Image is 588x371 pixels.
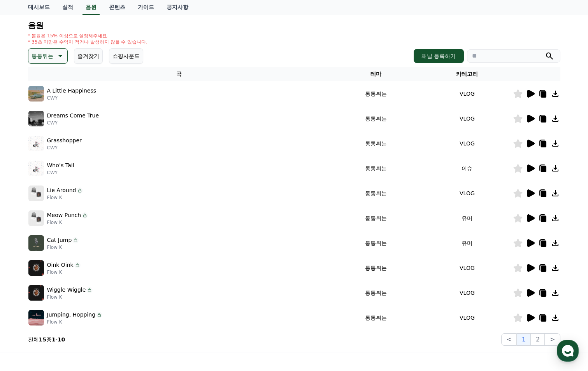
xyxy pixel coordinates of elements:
p: Jumping, Hopping [47,311,96,319]
p: Flow K [47,194,83,201]
p: Flow K [47,219,88,226]
td: 통통튀는 [330,106,421,131]
a: 대화 [51,247,100,266]
p: Cat Jump [47,236,72,244]
th: 곡 [28,67,331,81]
p: Dreams Come True [47,112,99,120]
p: Flow K [47,319,103,325]
img: music [28,310,44,325]
p: CWY [47,95,97,101]
button: 즐겨찾기 [74,48,103,64]
p: A Little Happiness [47,87,97,95]
td: VLOG [421,131,513,156]
td: VLOG [421,280,513,305]
td: 이슈 [421,156,513,181]
p: Flow K [47,244,79,250]
img: music [28,136,44,151]
h4: 음원 [28,21,560,30]
p: * 볼륨은 15% 이상으로 설정해주세요. [28,33,148,39]
img: music [28,185,44,201]
p: Meow Punch [47,211,81,219]
p: CWY [47,145,82,151]
button: > [545,333,560,346]
img: music [28,285,44,301]
a: 홈 [2,247,51,266]
strong: 1 [52,336,56,343]
td: 통통튀는 [330,156,421,181]
span: 홈 [25,258,29,264]
td: 통통튀는 [330,131,421,156]
p: 전체 중 - [28,336,65,343]
td: VLOG [421,106,513,131]
td: VLOG [421,255,513,280]
td: 통통튀는 [330,255,421,280]
img: music [28,235,44,251]
td: 유머 [421,231,513,255]
button: 1 [517,333,531,346]
td: 통통튀는 [330,305,421,330]
button: 통통튀는 [28,48,68,64]
img: music [28,161,44,176]
a: 설정 [100,247,149,266]
td: 통통튀는 [330,181,421,206]
strong: 15 [39,336,46,343]
p: CWY [47,120,99,126]
th: 테마 [330,67,421,81]
td: 통통튀는 [330,206,421,231]
td: VLOG [421,305,513,330]
td: VLOG [421,81,513,106]
p: Oink Oink [47,261,74,269]
p: 통통튀는 [32,51,53,61]
th: 카테고리 [421,67,513,81]
img: music [28,260,44,276]
button: < [501,333,516,346]
button: 채널 등록하기 [414,49,463,63]
p: Lie Around [47,186,76,194]
p: Grasshopper [47,136,82,145]
p: * 35초 미만은 수익이 적거나 발생하지 않을 수 있습니다. [28,39,148,45]
td: VLOG [421,181,513,206]
p: Wiggle Wiggle [47,286,86,294]
button: 쇼핑사운드 [109,48,143,64]
span: 대화 [71,259,81,265]
img: music [28,111,44,126]
td: 통통튀는 [330,81,421,106]
td: 통통튀는 [330,231,421,255]
strong: 10 [58,336,65,343]
img: music [28,210,44,226]
p: Who’s Tail [47,161,74,170]
button: 2 [531,333,545,346]
img: music [28,86,44,101]
span: 설정 [120,258,130,264]
td: 통통튀는 [330,280,421,305]
p: CWY [47,170,74,176]
p: Flow K [47,269,81,275]
p: Flow K [47,294,93,300]
td: 유머 [421,206,513,231]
